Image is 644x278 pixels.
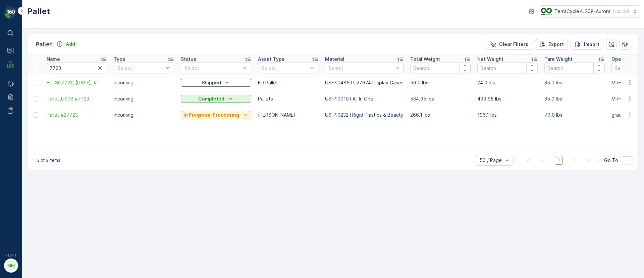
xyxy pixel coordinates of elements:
p: Shipped [202,79,221,86]
button: Completed [181,95,251,103]
div: Toggle Row Selected [33,112,38,118]
p: Name [47,56,60,63]
div: MM [6,260,16,271]
p: 59.0 lbs [410,79,471,86]
p: Type [114,56,125,63]
button: Clear Filters [486,39,532,50]
p: Material [325,56,344,63]
p: [PERSON_NAME] [258,112,318,118]
p: US-PI0010 I All In One [325,95,404,102]
p: Incoming [114,79,174,86]
p: 35.0 lbs [544,95,605,102]
p: Completed [198,95,224,102]
a: FD, SC7723, 09/08/25, #1 [47,79,107,86]
p: Select [262,65,308,71]
button: In Progress-Processing [181,111,251,119]
button: Export [535,39,568,50]
p: Select [184,65,241,71]
span: v 1.51.1 [4,253,17,257]
p: TerraCycle-US08-Aurora [554,8,610,15]
a: Pallet_US08 #7723 [47,95,107,102]
p: Total Weight [410,56,440,63]
div: Toggle Row Selected [33,96,38,102]
button: TerraCycle-US08-Aurora(-05:00) [541,5,639,17]
img: logo [4,5,17,19]
input: Search [410,63,471,73]
p: Incoming [114,112,174,118]
input: Search [477,63,538,73]
p: Pallet [36,40,52,49]
input: Search [544,63,605,73]
p: Export [548,41,564,48]
span: 1 [555,156,563,165]
p: Clear Filters [499,41,528,48]
p: Import [584,41,599,48]
p: US-PI0232 I Rigid Plastics & Beauty [325,112,404,118]
p: 266.1 lbs [410,112,471,118]
p: 24.0 lbs [477,79,538,86]
p: ( -05:00 ) [613,9,629,14]
button: MM [4,259,17,273]
p: In Progress-Processing [183,112,239,118]
p: 499.95 lbs [477,95,538,102]
p: Pallet [27,6,50,17]
p: Select [329,65,393,71]
p: Net Weight [477,56,503,63]
input: Search [47,63,107,73]
p: Add [66,41,75,47]
p: Operator [611,56,632,63]
div: Toggle Row Selected [33,80,38,85]
p: US-PI0485 I C27674 Display Cases [325,79,404,86]
a: Pallet #27723 [47,112,107,118]
button: Shipped [181,79,251,87]
p: Select [117,65,164,71]
p: 35.0 lbs [544,79,605,86]
p: Tare Weight [544,56,573,63]
p: Incoming [114,95,174,102]
p: 70.0 lbs [544,112,605,118]
p: 534.95 lbs [410,95,471,102]
p: Pallets [258,95,318,102]
p: 1-3 of 3 items [33,158,60,163]
p: Status [181,56,196,63]
p: 196.1 lbs [477,112,538,118]
button: Import [571,39,603,50]
span: Go To [604,157,618,164]
p: Asset Type [258,56,285,63]
img: image_ci7OI47.png [541,8,552,15]
span: FD, SC7723, [DATE], #1 [47,79,107,86]
p: FD Pallet [258,79,318,86]
button: Add [54,40,78,48]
